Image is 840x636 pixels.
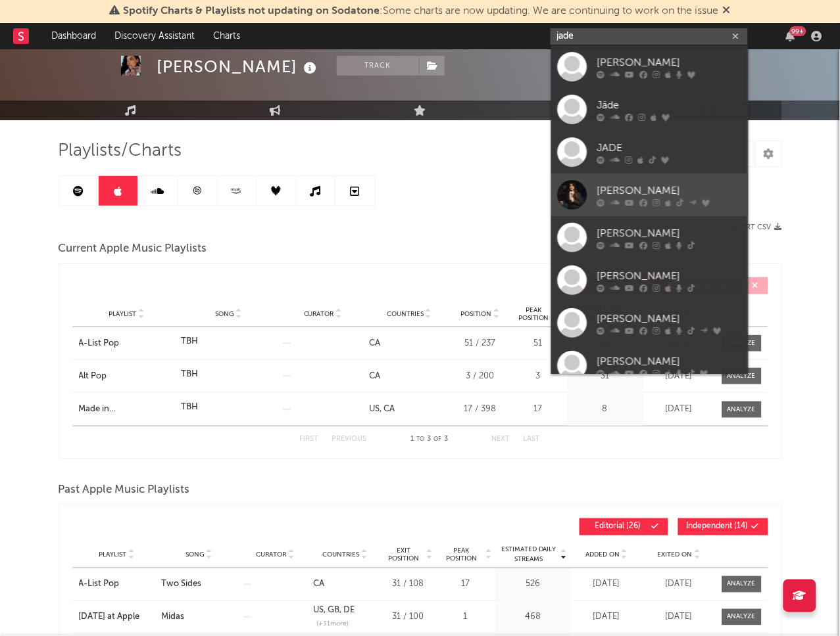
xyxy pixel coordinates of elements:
[499,611,568,624] div: 468
[786,31,795,41] button: 99+
[647,578,712,591] div: [DATE]
[551,45,749,88] a: [PERSON_NAME]
[181,335,198,348] div: TBH
[597,97,742,113] div: Jäde
[647,403,712,416] div: [DATE]
[551,88,749,131] a: Jäde
[571,403,640,416] div: 8
[181,401,198,414] div: TBH
[551,173,749,216] a: [PERSON_NAME]
[551,302,749,344] a: [PERSON_NAME]
[387,310,424,318] span: Countries
[109,310,136,318] span: Playlist
[79,578,155,591] a: A-List Pop
[499,545,560,565] span: Estimated Daily Streams
[499,578,568,591] div: 526
[79,403,174,416] a: Made in [GEOGRAPHIC_DATA]
[42,23,105,49] a: Dashboard
[215,310,234,318] span: Song
[313,606,324,615] a: US
[551,216,749,259] a: [PERSON_NAME]
[597,268,742,284] div: [PERSON_NAME]
[79,370,174,383] a: Alt Pop
[393,432,466,447] div: 1 3 3
[383,611,433,624] div: 31 / 100
[369,405,380,413] a: US
[574,578,640,591] div: [DATE]
[316,620,349,629] span: (+ 31 more)
[512,370,564,383] div: 3
[678,518,768,535] button: Independent(14)
[571,370,640,383] div: 31
[59,241,207,257] span: Current Apple Music Playlists
[551,28,748,45] input: Search for artists
[551,131,749,173] a: JADE
[439,547,484,563] span: Peak Position
[574,611,640,624] div: [DATE]
[597,225,742,241] div: [PERSON_NAME]
[597,55,742,70] div: [PERSON_NAME]
[79,611,155,624] a: [DATE] at Apple
[492,436,510,443] button: Next
[597,311,742,327] div: [PERSON_NAME]
[300,436,319,443] button: First
[597,140,742,156] div: JADE
[597,183,742,198] div: [PERSON_NAME]
[324,606,339,615] a: GB
[588,523,649,531] span: Editorial ( 26 )
[687,523,749,531] span: Independent ( 14 )
[439,611,492,624] div: 1
[369,372,380,380] a: CA
[647,370,712,383] div: [DATE]
[157,56,320,78] div: [PERSON_NAME]
[369,339,380,348] a: CA
[512,306,556,322] span: Peak Position
[99,551,126,559] span: Playlist
[416,436,424,442] span: to
[322,551,359,559] span: Countries
[524,436,541,443] button: Last
[456,370,505,383] div: 3 / 200
[59,482,190,498] span: Past Apple Music Playlists
[658,551,693,559] span: Exited On
[124,6,380,16] span: Spotify Charts & Playlists not updating on Sodatone
[512,337,564,350] div: 51
[304,310,334,318] span: Curator
[337,56,419,76] button: Track
[456,403,505,416] div: 17 / 398
[597,353,742,369] div: [PERSON_NAME]
[313,580,324,589] a: CA
[551,259,749,302] a: [PERSON_NAME]
[728,223,782,231] button: Export CSV
[461,310,492,318] span: Position
[161,611,237,624] a: Midas
[79,337,174,350] a: A-List Pop
[185,551,205,559] span: Song
[433,436,441,442] span: of
[161,578,237,591] a: Two Sides
[647,611,712,624] div: [DATE]
[124,6,719,16] span: : Some charts are now updating. We are continuing to work on the issue
[339,606,355,615] a: DE
[380,405,395,413] a: CA
[586,551,620,559] span: Added On
[512,403,564,416] div: 17
[551,344,749,387] a: [PERSON_NAME]
[383,578,433,591] div: 31 / 108
[383,547,425,563] span: Exit Position
[332,436,367,443] button: Previous
[105,23,204,49] a: Discovery Assistant
[580,518,668,535] button: Editorial(26)
[790,26,806,36] div: 99 +
[723,6,731,16] span: Dismiss
[256,551,286,559] span: Curator
[204,23,249,49] a: Charts
[181,368,198,381] div: TBH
